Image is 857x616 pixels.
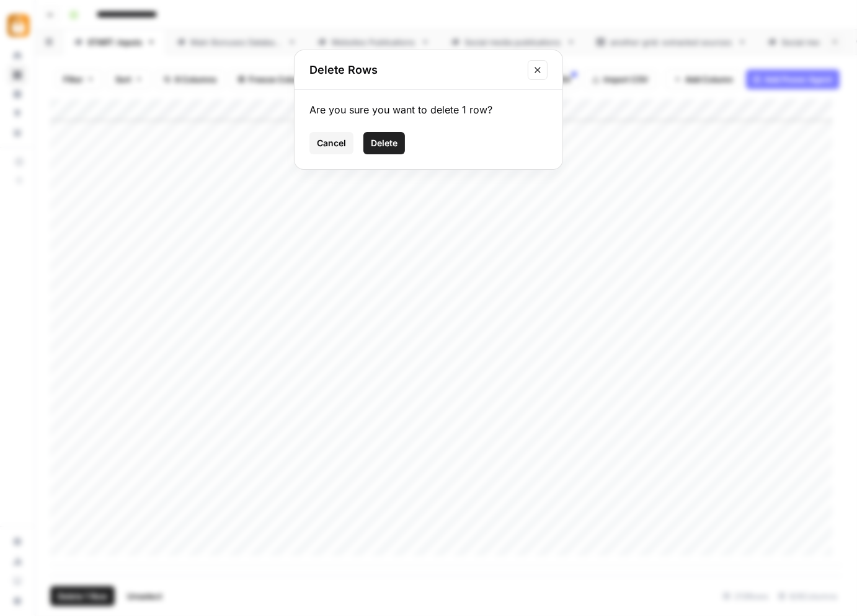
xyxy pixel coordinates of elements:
[309,132,353,154] button: Cancel
[309,61,520,79] h2: Delete Rows
[528,60,548,80] button: Close modal
[363,132,405,154] button: Delete
[371,137,397,149] span: Delete
[317,137,346,149] span: Cancel
[309,102,548,117] div: Are you sure you want to delete 1 row?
